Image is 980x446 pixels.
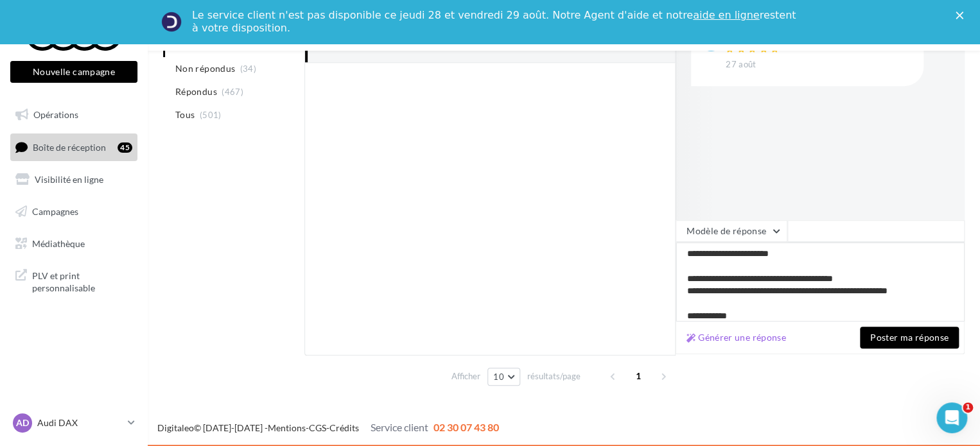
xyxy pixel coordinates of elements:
span: © [DATE]-[DATE] - - - [157,422,499,433]
span: Médiathèque [32,237,85,248]
span: 1 [628,366,649,386]
span: (467) [222,87,243,97]
span: Opérations [33,109,78,120]
span: Boîte de réception [33,141,106,152]
span: Non répondus [175,62,235,75]
iframe: Intercom live chat [936,402,967,433]
a: aide en ligne [693,9,759,21]
a: Mentions [268,422,306,433]
div: 45 [118,142,132,153]
span: 10 [493,372,504,382]
span: PLV et print personnalisable [32,267,132,295]
span: (501) [200,110,222,120]
a: Crédits [329,422,359,433]
div: Fermer [956,12,968,19]
a: Opérations [8,101,140,128]
a: Médiathèque [8,230,140,257]
span: résultats/page [527,370,581,382]
a: CGS [309,422,326,433]
a: PLV et print personnalisable [8,262,140,300]
p: Audi DAX [37,416,123,429]
span: (34) [240,64,256,74]
span: Service client [371,421,428,433]
span: 1 [963,402,973,413]
button: Poster ma réponse [860,327,959,348]
a: Campagnes [8,198,140,225]
span: Répondus [175,85,217,98]
a: Boîte de réception45 [8,133,140,161]
span: Afficher [451,370,480,382]
a: Visibilité en ligne [8,166,140,193]
button: Nouvelle campagne [10,61,137,83]
button: Générer une réponse [681,330,791,345]
span: AD [16,416,29,429]
img: Profile image for Service-Client [161,12,182,32]
span: Campagnes [32,206,78,217]
a: Digitaleo [157,422,194,433]
button: 10 [487,368,520,386]
a: AD Audi DAX [10,411,137,435]
div: Le service client n'est pas disponible ce jeudi 28 et vendredi 29 août. Notre Agent d'aide et not... [192,9,798,35]
span: Visibilité en ligne [35,174,103,185]
button: Modèle de réponse [676,220,787,242]
span: 02 30 07 43 80 [433,421,499,433]
span: 27 août [726,59,756,71]
span: Tous [175,108,195,121]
